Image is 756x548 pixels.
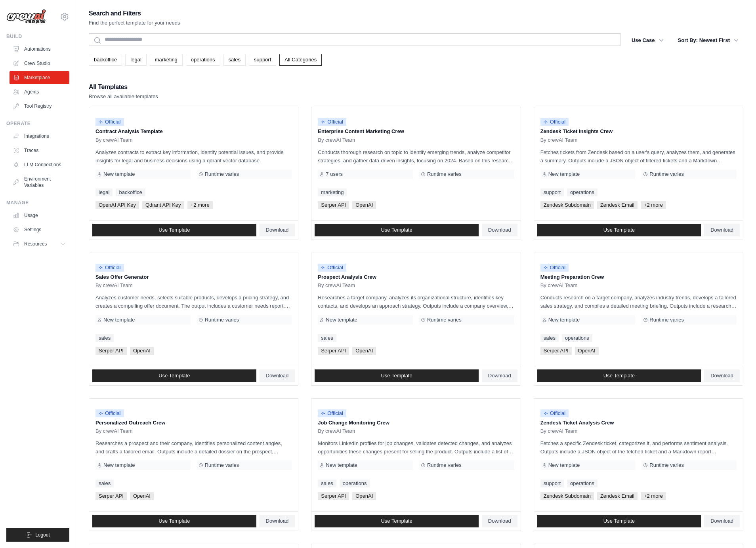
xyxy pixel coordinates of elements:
[603,518,635,524] span: Use Template
[318,188,347,196] a: marketing
[10,71,69,84] a: Marketplace
[10,173,69,192] a: Environment Variables
[381,373,412,379] span: Use Template
[710,227,733,233] span: Download
[540,479,564,487] a: support
[427,317,462,323] span: Runtime varies
[710,518,733,524] span: Download
[130,492,154,500] span: OpenAI
[103,317,135,323] span: New template
[6,33,69,40] div: Build
[318,264,346,272] span: Official
[95,419,292,427] p: Personalized Outreach Crew
[10,223,69,236] a: Settings
[318,127,514,135] p: Enterprise Content Marketing Crew
[92,515,256,527] a: Use Template
[488,227,511,233] span: Download
[10,43,69,55] a: Automations
[381,518,412,524] span: Use Template
[318,148,514,165] p: Conducts thorough research on topic to identify emerging trends, analyze competitor strategies, a...
[95,428,133,434] span: By crewAI Team
[482,224,517,236] a: Download
[10,130,69,143] a: Integrations
[318,492,349,500] span: Serper API
[488,373,511,379] span: Download
[142,201,184,209] span: Qdrant API Key
[158,373,190,379] span: Use Template
[89,8,180,19] h2: Search and Filters
[704,515,740,527] a: Download
[10,238,69,250] button: Resources
[95,409,124,417] span: Official
[266,373,289,379] span: Download
[326,317,357,323] span: New template
[95,118,124,126] span: Official
[326,462,357,468] span: New template
[6,9,46,24] img: Logo
[649,462,684,468] span: Runtime varies
[318,282,355,289] span: By crewAI Team
[562,334,592,342] a: operations
[89,54,122,66] a: backoffice
[427,171,462,177] span: Runtime varies
[10,144,69,157] a: Traces
[95,282,133,289] span: By crewAI Team
[318,479,336,487] a: sales
[35,532,50,538] span: Logout
[318,428,355,434] span: By crewAI Team
[488,518,511,524] span: Download
[6,120,69,127] div: Operate
[537,224,701,236] a: Use Template
[352,347,376,355] span: OpenAI
[537,515,701,527] a: Use Template
[103,462,135,468] span: New template
[95,293,292,310] p: Analyzes customer needs, selects suitable products, develops a pricing strategy, and creates a co...
[205,171,239,177] span: Runtime varies
[326,171,343,177] span: 7 users
[318,347,349,355] span: Serper API
[95,137,133,143] span: By crewAI Team
[10,100,69,112] a: Tool Registry
[352,201,376,209] span: OpenAI
[6,200,69,206] div: Manage
[597,492,638,500] span: Zendesk Email
[540,148,737,165] p: Fetches tickets from Zendesk based on a user's query, analyzes them, and generates a summary. Out...
[150,54,183,66] a: marketing
[279,54,322,66] a: All Categories
[95,127,292,135] p: Contract Analysis Template
[92,224,256,236] a: Use Template
[548,171,580,177] span: New template
[540,118,569,126] span: Official
[641,201,666,209] span: +2 more
[540,428,578,434] span: By crewAI Team
[704,224,740,236] a: Download
[540,293,737,310] p: Conducts research on a target company, analyzes industry trends, develops a tailored sales strate...
[266,518,289,524] span: Download
[567,479,598,487] a: operations
[260,515,295,527] a: Download
[627,33,668,48] button: Use Case
[381,227,412,233] span: Use Template
[673,33,743,48] button: Sort By: Newest First
[318,409,346,417] span: Official
[540,188,564,196] a: support
[266,227,289,233] span: Download
[318,137,355,143] span: By crewAI Team
[89,93,158,101] p: Browse all available templates
[427,462,462,468] span: Runtime varies
[95,347,127,355] span: Serper API
[89,82,158,93] h2: All Templates
[125,54,146,66] a: legal
[130,347,154,355] span: OpenAI
[318,118,346,126] span: Official
[223,54,246,66] a: sales
[575,347,599,355] span: OpenAI
[597,201,638,209] span: Zendesk Email
[10,209,69,222] a: Usage
[95,188,113,196] a: legal
[187,201,213,209] span: +2 more
[540,201,594,209] span: Zendesk Subdomain
[249,54,276,66] a: support
[540,347,572,355] span: Serper API
[567,188,598,196] a: operations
